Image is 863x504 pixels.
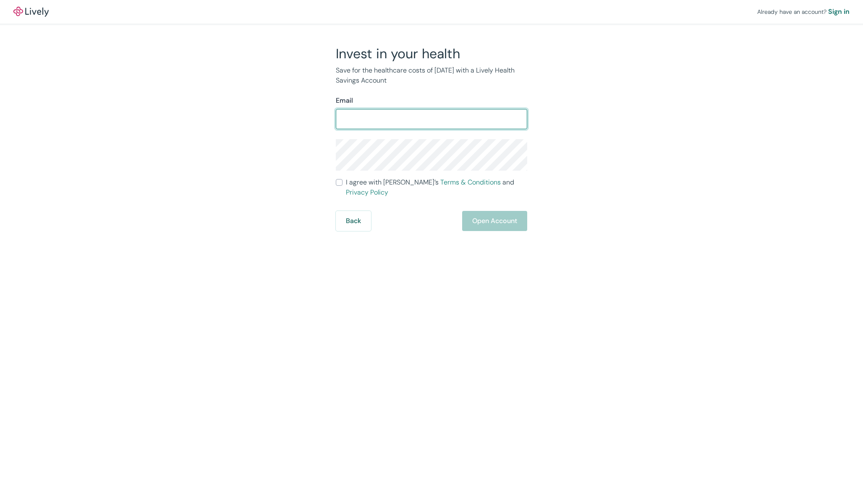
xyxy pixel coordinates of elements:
h2: Invest in your health [336,45,527,62]
img: Lively [13,7,49,17]
label: Email [336,96,353,106]
button: Back [336,211,371,231]
a: LivelyLively [13,7,49,17]
a: Sign in [828,7,850,17]
div: Already have an account? [757,7,850,17]
span: I agree with [PERSON_NAME]’s and [346,177,527,197]
p: Save for the healthcare costs of [DATE] with a Lively Health Savings Account [336,65,527,86]
a: Privacy Policy [346,188,388,197]
a: Terms & Conditions [440,178,501,187]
